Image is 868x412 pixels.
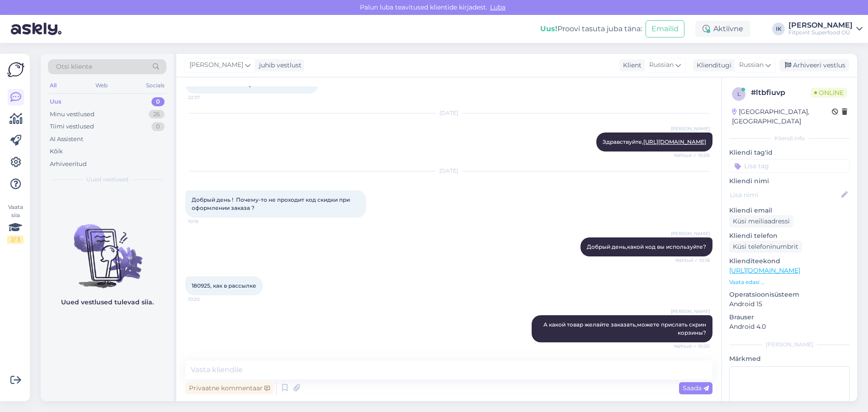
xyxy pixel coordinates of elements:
div: Klient [619,61,642,70]
span: Online [811,88,847,98]
span: Russian [739,60,764,70]
span: Nähtud ✓ 10:18 [675,257,710,264]
span: Nähtud ✓ 10:05 [674,152,710,159]
div: Socials [144,80,166,91]
div: Arhiveeri vestlus [779,59,849,71]
span: [PERSON_NAME] [189,60,243,70]
span: [PERSON_NAME] [671,308,710,315]
div: [PERSON_NAME] [788,22,853,29]
span: Otsi kliente [56,62,92,71]
div: 0 [151,122,165,131]
p: Kliendi tag'id [729,148,850,157]
p: Märkmed [729,354,850,364]
div: Web [94,80,109,91]
p: Kliendi telefon [729,231,850,241]
p: Uued vestlused tulevad siia. [61,298,154,307]
p: Kliendi nimi [729,176,850,186]
div: AI Assistent [50,135,83,144]
input: Lisa tag [729,159,850,173]
span: 10:16 [188,218,222,225]
span: 180925, как в рассылке [192,282,256,289]
img: No chats [41,208,174,289]
div: Arhiveeritud [50,160,87,169]
div: [PERSON_NAME] [729,341,850,349]
div: Klienditugi [693,61,731,70]
div: Küsi meiliaadressi [729,215,793,227]
span: Здравствуйте, [603,138,706,145]
p: Kliendi email [729,206,850,215]
div: Tiimi vestlused [50,122,94,131]
span: [PERSON_NAME] [671,125,710,132]
div: Kliendi info [729,134,850,142]
span: Russian [649,60,674,70]
div: Küsi telefoninumbrit [729,241,802,253]
a: [URL][DOMAIN_NAME] [643,138,706,145]
div: Proovi tasuta juba täna: [540,24,642,34]
p: Klienditeekond [729,256,850,266]
span: Nähtud ✓ 10:20 [674,343,710,350]
b: Uus! [540,24,557,33]
div: IK [772,23,785,35]
span: Uued vestlused [86,175,128,184]
div: [DATE] [185,109,712,117]
p: Operatsioonisüsteem [729,290,850,299]
div: Minu vestlused [50,110,94,119]
span: Saada [683,384,709,392]
p: Android 15 [729,299,850,309]
a: [PERSON_NAME]Fitpoint Superfood OÜ [788,22,863,36]
div: 2 / 3 [7,236,24,244]
span: Добрый день ! Почему-то не проходит код скидки при оформлении заказа ? [192,196,351,211]
p: Brauser [729,313,850,322]
div: Uus [50,97,61,106]
p: Vaata edasi ... [729,278,850,286]
div: # ltbfiuvp [751,87,811,98]
div: Vaata siia [7,203,24,244]
a: [URL][DOMAIN_NAME] [729,266,800,275]
div: All [48,80,58,91]
div: 0 [151,97,165,106]
button: Emailid [646,20,684,38]
span: 10:20 [188,296,222,303]
span: Luba [487,3,508,11]
span: 22:37 [188,94,222,101]
span: l [737,90,741,97]
div: Kõik [50,147,63,156]
input: Lisa nimi [730,190,840,200]
div: 26 [149,110,165,119]
p: Android 4.0 [729,322,850,331]
div: [GEOGRAPHIC_DATA], [GEOGRAPHIC_DATA] [732,107,832,126]
div: Privaatne kommentaar [185,382,274,394]
div: juhib vestlust [255,61,302,70]
span: А какой товар желайте заказать,можете прислать скрин корзины? [543,321,708,336]
div: [DATE] [185,167,712,175]
img: Askly Logo [7,61,24,78]
div: Aktiivne [695,21,750,37]
span: [PERSON_NAME] [671,230,710,237]
div: Fitpoint Superfood OÜ [788,29,853,36]
span: Добрый день,какой код вы используйте? [587,243,706,250]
